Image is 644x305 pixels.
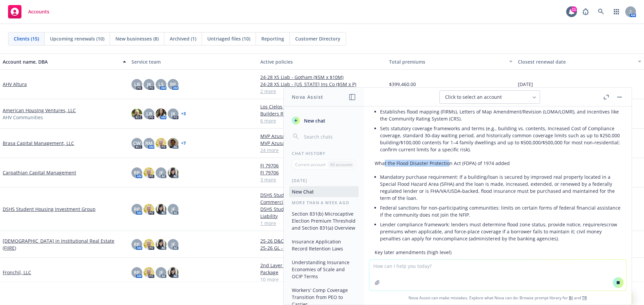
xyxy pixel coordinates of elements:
[380,124,621,154] li: Sets statutory coverage frameworks and terms (e.g., building vs. contents, Increased Cost of Comp...
[171,110,175,117] span: JK
[367,291,629,305] span: Nova Assist can make mistakes. Explore what Nova can do: Browse prompt library for and
[439,90,540,104] button: Click to select an account
[159,169,163,176] span: JF
[260,237,384,244] a: 25-26 D&O and EPL
[260,74,384,81] a: 24-28 XS Liab - Gotham ($5M x $10M)
[159,269,163,276] span: JF
[260,103,384,110] a: Los Cielos Builders Risk
[144,167,154,178] img: photo
[50,35,104,42] span: Upcoming renewals (10)
[569,295,573,301] a: BI
[258,54,386,70] button: Active policies
[158,81,164,88] span: LS
[571,6,577,12] div: 11
[380,203,621,220] li: Federal sanctions for non‑participating communities: limits on certain forms of federal financial...
[168,167,178,178] img: photo
[260,88,384,95] a: 2 more
[156,239,166,250] img: photo
[133,140,141,147] span: CW
[260,269,384,276] a: Package
[5,2,52,21] a: Accounts
[14,35,39,42] span: Clients (15)
[3,58,119,65] div: Account name, DBA
[375,249,621,256] p: Key later amendments (high level)
[386,54,515,70] button: Total premiums
[134,241,140,248] span: RP
[284,200,364,206] div: More than a week ago
[518,81,533,88] span: [DATE]
[582,295,587,301] a: TR
[260,81,384,88] a: 24-28 XS LIab - [US_STATE] Ins Co ($5M x P)
[181,141,186,145] a: + 7
[3,237,126,251] a: [DEMOGRAPHIC_DATA] in Institutional Real Estate (FIIRE)
[260,133,384,140] a: MVP Azusa Foothill LLC | Excess $1M x $5M
[610,5,623,18] a: Switch app
[260,176,384,183] a: 3 more
[3,107,76,114] a: American Housing Ventures, LLC
[289,186,359,197] button: New Chat
[289,236,359,254] button: Insurance Application Record Retention Laws
[144,267,154,278] img: photo
[515,54,644,70] button: Closest renewal date
[260,147,384,154] a: 24 more
[303,132,356,141] input: Search chats
[134,169,140,176] span: RP
[131,108,142,119] img: photo
[260,192,384,206] a: DSHS Student Housing Investment Group - Commercial Property
[171,206,175,213] span: JF
[3,206,96,213] a: DSHS Student Housing Investment Group
[260,140,384,147] a: MVP Azusa Foothill LLC
[594,5,608,18] a: Search
[518,58,634,65] div: Closest renewal date
[3,169,76,176] a: Carpathian Capital Management
[260,206,384,220] a: DSHS Student Housing Investment Group - Excess Liability
[289,208,359,233] button: Section 831(b) Microcaptive Election Premium Threshold and Section 831(a) Overview
[156,138,166,149] img: photo
[134,269,140,276] span: RP
[284,178,364,183] div: [DATE]
[292,93,323,100] h1: Nova Assist
[144,204,154,215] img: photo
[156,108,166,119] img: photo
[170,35,196,42] span: Archived (1)
[147,81,151,88] span: JK
[156,204,166,215] img: photo
[380,220,621,243] li: Lender compliance framework: lenders must determine flood zone status, provide notice, require/es...
[303,117,325,124] span: New chat
[380,107,621,124] li: Establishes flood mapping (FIRMs), Letters of Map Amendment/Revision (LOMA/LOMR), and incentives ...
[207,35,250,42] span: Untriaged files (10)
[129,54,258,70] button: Service team
[131,58,255,65] div: Service team
[3,269,31,276] a: Fronchil, LLC
[261,35,284,42] span: Reporting
[28,9,49,14] span: Accounts
[260,262,384,269] a: 2nd Layer - $10M x $5M
[170,81,176,88] span: RP
[134,206,140,213] span: RP
[260,244,384,251] a: 25-26 GL - NIAC
[260,58,384,65] div: Active policies
[115,35,159,42] span: New businesses (8)
[168,267,178,278] img: photo
[3,81,27,88] a: AHV Altura
[260,110,384,117] a: Builders Risk
[445,94,502,100] span: Click to select an account
[295,35,340,42] span: Customer Directory
[330,162,353,167] p: All accounts
[289,115,359,127] button: New chat
[3,140,74,147] a: Brasa Capital Management, LLC
[295,162,325,167] p: Current account
[375,160,621,167] p: What the Flood Disaster Protection Act (FDPA) of 1974 added
[284,151,364,156] div: Chat History
[134,81,140,88] span: LB
[146,110,152,117] span: LB
[380,172,621,203] li: Mandatory purchase requirement: If a building/loan is secured by improved real property located i...
[389,81,416,88] span: $399,460.00
[260,162,384,169] a: FI 79706
[289,257,359,282] button: Understanding Insurance Economies of Scale and OCIP Terms
[144,239,154,250] img: photo
[260,276,384,283] a: 10 more
[3,114,43,121] span: AHV Communities
[579,5,592,18] a: Report a Bug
